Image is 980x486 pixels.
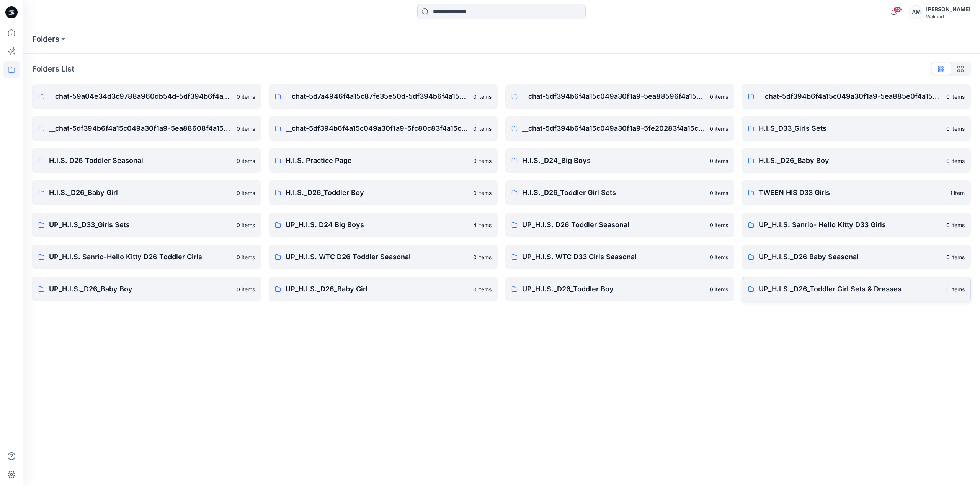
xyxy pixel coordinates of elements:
a: UP_H.I.S._D26_Toddler Girl Sets & Dresses0 items [742,277,971,301]
a: UP_H.I.S_D33_Girls Sets0 items [32,213,261,237]
p: 0 items [237,253,255,261]
p: 0 items [946,253,965,261]
a: UP_H.I.S. WTC D33 Girls Seasonal0 items [505,245,734,269]
p: UP_H.I.S. WTC D33 Girls Seasonal [522,252,705,262]
p: UP_H.I.S._D26_Toddler Girl Sets & Dresses [759,284,942,294]
p: H.I.S. D26 Toddler Seasonal [49,155,232,166]
p: 0 items [237,221,255,229]
p: 0 items [710,125,728,133]
p: __chat-59a04e34d3c9788a960db54d-5df394b6f4a15c049a30f1a9 [49,91,232,102]
p: 0 items [473,93,492,101]
p: Folders List [32,63,74,75]
p: 0 items [473,253,492,261]
span: 48 [893,7,902,13]
div: AM [909,5,923,19]
a: H.I.S._D24_Big Boys0 items [505,148,734,173]
p: __chat-5df394b6f4a15c049a30f1a9-5fe20283f4a15cd81e691154 [522,123,705,134]
p: 0 items [237,189,255,197]
p: 0 items [237,125,255,133]
a: UP_H.I.S. Sanrio-Hello Kitty D26 Toddler Girls0 items [32,245,261,269]
a: H.I.S_D33_Girls Sets0 items [742,116,971,141]
p: 0 items [237,93,255,101]
p: H.I.S. Practice Page [286,155,469,166]
a: __chat-59a04e34d3c9788a960db54d-5df394b6f4a15c049a30f1a90 items [32,84,261,109]
a: H.I.S._D26_Baby Girl0 items [32,180,261,205]
p: 0 items [946,93,965,101]
p: 0 items [710,93,728,101]
p: 0 items [473,125,492,133]
p: __chat-5d7a4946f4a15c87fe35e50d-5df394b6f4a15c049a30f1a9 [286,91,469,102]
p: __chat-5df394b6f4a15c049a30f1a9-5ea885e0f4a15c17be65c6c4 [759,91,942,102]
a: H.I.S._D26_Baby Boy0 items [742,148,971,173]
a: H.I.S._D26_Toddler Boy0 items [269,180,498,205]
p: 0 items [237,157,255,165]
a: H.I.S. Practice Page0 items [269,148,498,173]
a: H.I.S. D26 Toddler Seasonal0 items [32,148,261,173]
p: TWEEN HIS D33 Girls [759,187,946,198]
p: UP_H.I.S. D26 Toddler Seasonal [522,219,705,230]
p: 0 items [946,125,965,133]
p: 0 items [237,285,255,293]
p: 0 items [946,221,965,229]
a: __chat-5d7a4946f4a15c87fe35e50d-5df394b6f4a15c049a30f1a90 items [269,84,498,109]
p: 0 items [710,157,728,165]
p: 0 items [473,189,492,197]
a: __chat-5df394b6f4a15c049a30f1a9-5ea88596f4a15c17be65c6b80 items [505,84,734,109]
a: UP_H.I.S. D24 Big Boys4 items [269,213,498,237]
a: Folders [32,34,59,44]
p: UP_H.I.S._D26_Baby Boy [49,284,232,294]
p: 0 items [946,157,965,165]
p: 1 item [950,189,965,197]
a: UP_H.I.S. D26 Toddler Seasonal0 items [505,213,734,237]
div: Walmart [926,14,970,20]
p: 0 items [710,285,728,293]
p: 0 items [946,285,965,293]
p: 0 items [710,253,728,261]
a: __chat-5df394b6f4a15c049a30f1a9-5fe20283f4a15cd81e6911540 items [505,116,734,141]
p: UP_H.I.S._D26_Baby Girl [286,284,469,294]
a: UP_H.I.S._D26_Toddler Boy0 items [505,277,734,301]
p: H.I.S._D26_Baby Boy [759,155,942,166]
a: UP_H.I.S._D26_Baby Boy0 items [32,277,261,301]
p: 0 items [473,157,492,165]
p: H.I.S._D24_Big Boys [522,155,705,166]
a: H.I.S._D26_Toddler Girl Sets0 items [505,180,734,205]
div: [PERSON_NAME] [926,5,970,14]
a: __chat-5df394b6f4a15c049a30f1a9-5ea885e0f4a15c17be65c6c40 items [742,84,971,109]
a: UP_H.I.S._D26 Baby Seasonal0 items [742,245,971,269]
p: 0 items [710,189,728,197]
p: H.I.S_D33_Girls Sets [759,123,942,134]
p: UP_H.I.S. Sanrio- Hello Kitty D33 Girls [759,219,942,230]
p: UP_H.I.S._D26_Toddler Boy [522,284,705,294]
p: UP_H.I.S_D33_Girls Sets [49,219,232,230]
a: __chat-5df394b6f4a15c049a30f1a9-5fc80c83f4a15c77ea02bd140 items [269,116,498,141]
p: H.I.S._D26_Toddler Boy [286,187,469,198]
p: 0 items [473,285,492,293]
a: TWEEN HIS D33 Girls1 item [742,180,971,205]
p: __chat-5df394b6f4a15c049a30f1a9-5ea88596f4a15c17be65c6b8 [522,91,705,102]
p: UP_H.I.S. Sanrio-Hello Kitty D26 Toddler Girls [49,252,232,262]
p: UP_H.I.S. D24 Big Boys [286,219,469,230]
p: __chat-5df394b6f4a15c049a30f1a9-5fc80c83f4a15c77ea02bd14 [286,123,469,134]
p: H.I.S._D26_Toddler Girl Sets [522,187,705,198]
p: __chat-5df394b6f4a15c049a30f1a9-5ea88608f4a15c17c164db4e [49,123,232,134]
p: UP_H.I.S. WTC D26 Toddler Seasonal [286,252,469,262]
p: 0 items [710,221,728,229]
a: UP_H.I.S. Sanrio- Hello Kitty D33 Girls0 items [742,213,971,237]
p: 4 items [473,221,492,229]
p: H.I.S._D26_Baby Girl [49,187,232,198]
a: __chat-5df394b6f4a15c049a30f1a9-5ea88608f4a15c17c164db4e0 items [32,116,261,141]
a: UP_H.I.S. WTC D26 Toddler Seasonal0 items [269,245,498,269]
a: UP_H.I.S._D26_Baby Girl0 items [269,277,498,301]
p: UP_H.I.S._D26 Baby Seasonal [759,252,942,262]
